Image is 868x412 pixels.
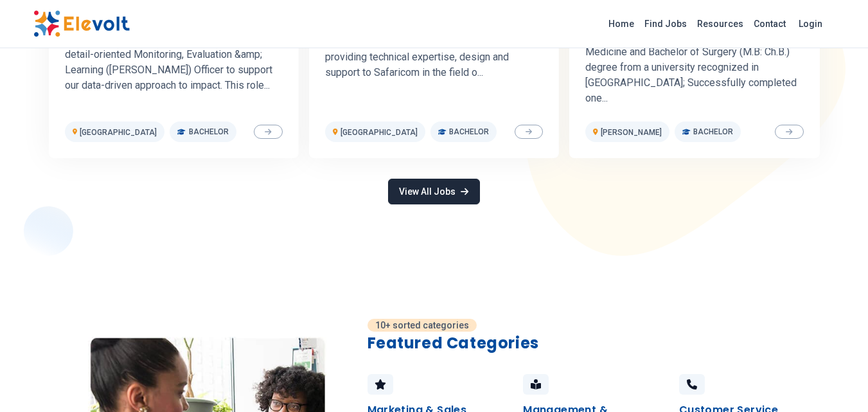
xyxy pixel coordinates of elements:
[368,333,835,354] h2: Featured Categories
[585,29,803,106] p: Requirements for Appointment: - Bachelor of Medicine and Bachelor of Surgery (M.B: Ch.B.) degree ...
[388,179,479,204] a: View All Jobs
[80,128,157,137] span: [GEOGRAPHIC_DATA]
[639,13,692,34] a: Find Jobs
[65,31,283,93] p: Purpose We are seeking a passionate and detail-oriented Monitoring, Evaluation &amp; Learning ([P...
[692,13,748,34] a: Resources
[189,127,229,137] span: Bachelor
[449,127,489,137] span: Bachelor
[804,350,868,412] iframe: Chat Widget
[33,10,130,37] img: Elevolt
[693,127,733,137] span: Bachelor
[325,19,543,80] p: Brief Description Reporting to the Manager – IT Networks, the Network Administrator will be provi...
[341,128,418,137] span: [GEOGRAPHIC_DATA]
[601,128,662,137] span: [PERSON_NAME]
[603,13,639,34] a: Home
[748,13,791,34] a: Contact
[791,11,830,37] a: Login
[368,319,477,332] p: 10+ sorted categories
